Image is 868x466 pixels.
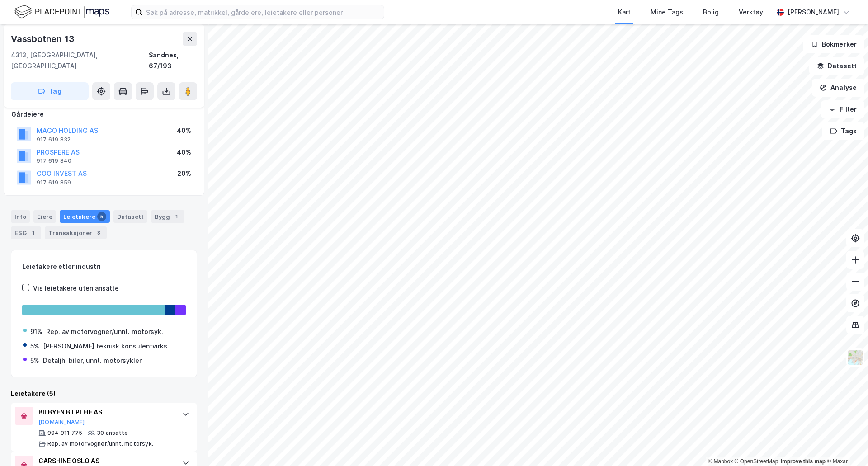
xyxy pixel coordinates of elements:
[28,228,38,237] div: 1
[37,179,71,186] div: 917 619 859
[37,136,71,143] div: 917 619 832
[177,168,191,179] div: 20%
[30,355,39,366] div: 5%
[708,458,733,465] a: Mapbox
[821,100,864,118] button: Filter
[30,341,39,352] div: 5%
[14,4,109,20] img: logo.f888ab2527a4732fd821a326f86c7f29.svg
[33,283,119,294] div: Vis leietakere uten ansatte
[177,147,191,158] div: 40%
[11,82,89,100] button: Tag
[651,7,683,18] div: Mine Tags
[97,429,128,437] div: 30 ansatte
[30,326,42,337] div: 91%
[822,122,864,140] button: Tags
[703,7,719,18] div: Bolig
[803,35,864,53] button: Bokmerker
[151,210,184,223] div: Bygg
[22,261,186,272] div: Leietakere etter industri
[33,210,56,223] div: Eiere
[11,210,30,223] div: Info
[11,388,197,399] div: Leietakere (5)
[60,210,110,223] div: Leietakere
[38,407,173,418] div: BILBYEN BILPLEIE AS
[809,57,864,75] button: Datasett
[172,212,181,221] div: 1
[823,423,868,466] iframe: Chat Widget
[11,226,41,239] div: ESG
[739,7,763,18] div: Verktøy
[781,458,826,465] a: Improve this map
[735,458,778,465] a: OpenStreetMap
[43,355,142,366] div: Detaljh. biler, unnt. motorsykler
[149,50,197,71] div: Sandnes, 67/193
[11,32,76,46] div: Vassbotnen 13
[113,210,147,223] div: Datasett
[11,109,197,120] div: Gårdeiere
[94,228,103,237] div: 8
[142,5,384,19] input: Søk på adresse, matrikkel, gårdeiere, leietakere eller personer
[38,419,85,426] button: [DOMAIN_NAME]
[618,7,631,18] div: Kart
[11,50,149,71] div: 4313, [GEOGRAPHIC_DATA], [GEOGRAPHIC_DATA]
[177,125,191,136] div: 40%
[37,157,71,165] div: 917 619 840
[46,326,163,337] div: Rep. av motorvogner/unnt. motorsyk.
[823,423,868,466] div: Kontrollprogram for chat
[788,7,839,18] div: [PERSON_NAME]
[43,341,169,352] div: [PERSON_NAME] teknisk konsulentvirks.
[45,226,107,239] div: Transaksjoner
[47,429,82,437] div: 994 911 775
[47,440,153,447] div: Rep. av motorvogner/unnt. motorsyk.
[97,212,106,221] div: 5
[812,79,864,97] button: Analyse
[847,349,864,366] img: Z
